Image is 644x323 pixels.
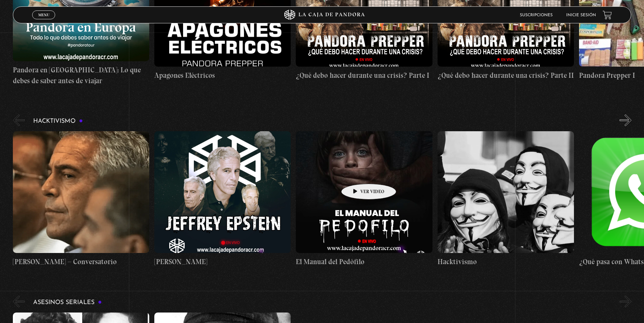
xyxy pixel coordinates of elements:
a: View your shopping cart [603,10,612,20]
h4: ¿Qué debo hacer durante una crisis? Parte I [296,70,432,81]
a: [PERSON_NAME] [154,131,291,267]
button: Previous [13,296,25,307]
h4: [PERSON_NAME] – Conversatorio [13,256,149,267]
a: El Manual del Pedófilo [296,131,432,267]
h4: [PERSON_NAME] [154,256,291,267]
h3: Asesinos Seriales [33,299,102,306]
button: Previous [13,114,25,126]
h4: Hacktivismo [438,256,574,267]
a: Hacktivismo [438,131,574,267]
a: [PERSON_NAME] – Conversatorio [13,131,149,267]
button: Next [620,296,631,307]
h4: ¿Qué debo hacer durante una crisis? Parte II [438,70,574,81]
h4: Apagones Eléctricos [154,70,291,81]
h4: El Manual del Pedófilo [296,256,432,267]
a: Inicie sesión [566,13,596,17]
h3: Hacktivismo [33,118,83,124]
h4: Pandora en [GEOGRAPHIC_DATA]: Lo que debes de saber antes de viajar [13,65,149,86]
span: Cerrar [36,19,52,23]
a: Suscripciones [520,13,553,17]
span: Menu [38,13,49,17]
button: Next [620,114,631,126]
